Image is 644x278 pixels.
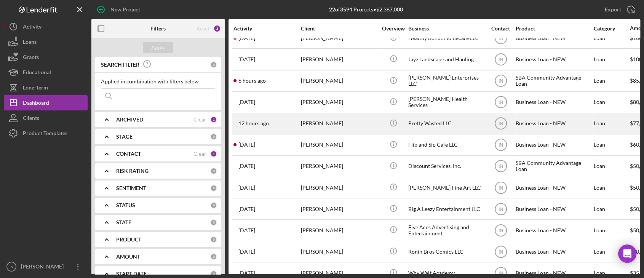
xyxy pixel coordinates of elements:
div: Long-Term [23,80,48,97]
button: Export [597,2,640,17]
b: STAGE [116,134,133,140]
div: Reset [197,26,209,32]
div: [PERSON_NAME] [301,49,377,69]
div: Clear [193,117,206,123]
b: Filters [150,26,166,32]
div: Five Aces Advertising and Entertainment [408,220,484,240]
div: [PERSON_NAME] [301,113,377,134]
button: Dashboard [4,95,88,110]
div: [PERSON_NAME] Enterprises LLC [408,71,484,91]
div: Loan [594,71,629,91]
div: Loan [594,241,629,262]
b: STATE [116,219,131,225]
div: Educational [23,65,51,82]
time: 2025-07-21 17:50 [238,249,255,255]
time: 2025-07-25 15:48 [238,206,255,212]
div: Loan [594,113,629,134]
text: IN [499,78,503,84]
div: 0 [210,270,217,277]
text: IN [499,206,503,212]
time: 2025-08-12 17:56 [238,142,255,148]
div: 1 [210,150,217,157]
a: Grants [4,50,88,65]
div: Grants [23,50,39,67]
button: New Project [91,2,148,17]
a: Loans [4,34,88,50]
div: 0 [210,133,217,140]
time: 2025-07-31 15:26 [238,163,255,169]
time: 2025-07-14 20:01 [238,99,255,105]
b: PRODUCT [116,236,141,243]
time: 2025-06-28 12:00 [238,227,255,233]
text: IN [499,249,503,254]
div: [PERSON_NAME] [301,135,377,155]
a: Educational [4,65,88,80]
div: 0 [210,61,217,68]
text: IN [499,100,503,105]
div: Apply [151,42,165,53]
b: START DATE [116,271,147,277]
button: Long-Term [4,80,88,95]
b: CONTACT [116,151,141,157]
div: Product Templates [23,126,67,143]
text: IN [499,164,503,169]
div: Clear [193,151,206,157]
div: Business Loan - NEW [516,113,592,134]
button: Product Templates [4,126,88,141]
div: SBA Community Advantage Loan [516,71,592,91]
text: IN [499,121,503,126]
div: [PERSON_NAME] [301,71,377,91]
text: IN [499,57,503,62]
div: New Project [110,2,140,17]
div: [PERSON_NAME] [301,156,377,176]
div: Ronin Bros Comics LLC [408,241,484,262]
div: Business Loan - NEW [516,92,592,112]
div: 22 of 3594 Projects • $2,367,000 [329,6,403,13]
div: Business [408,26,484,32]
div: 0 [210,202,217,209]
b: SEARCH FILTER [101,62,139,68]
div: Business Loan - NEW [516,177,592,198]
div: [PERSON_NAME] Health Services [408,92,484,112]
b: STATUS [116,202,135,208]
div: [PERSON_NAME] [301,92,377,112]
text: IN [10,265,13,269]
div: 0 [210,168,217,174]
b: ARCHIVED [116,117,143,123]
div: 1 [210,116,217,123]
div: Client [301,26,377,32]
div: SBA Community Advantage Loan [516,156,592,176]
button: IN[PERSON_NAME] [4,259,88,274]
div: Business Loan - NEW [516,241,592,262]
time: 2025-08-14 11:35 [238,120,269,126]
div: Activity [23,19,42,36]
text: IN [499,228,503,233]
button: Activity [4,19,88,34]
div: Business Loan - NEW [516,49,592,69]
div: 2 [213,25,221,32]
div: Loans [23,34,37,51]
div: Pretty Wasted LLC [408,113,484,134]
button: Clients [4,110,88,126]
div: [PERSON_NAME] [19,259,69,276]
div: Loan [594,177,629,198]
time: 2025-07-28 14:16 [238,185,255,191]
div: [PERSON_NAME] [301,241,377,262]
div: Applied in combination with filters below [101,78,215,85]
b: SENTIMENT [116,185,146,191]
time: 2025-08-07 23:12 [238,270,255,276]
div: Loan [594,156,629,176]
div: 0 [210,253,217,260]
div: Loan [594,135,629,155]
div: Big A Leezy Entertainment LLC [408,199,484,219]
div: 0 [210,236,217,243]
div: Export [605,2,621,17]
div: Business Loan - NEW [516,135,592,155]
div: 0 [210,185,217,192]
div: [PERSON_NAME] [301,199,377,219]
